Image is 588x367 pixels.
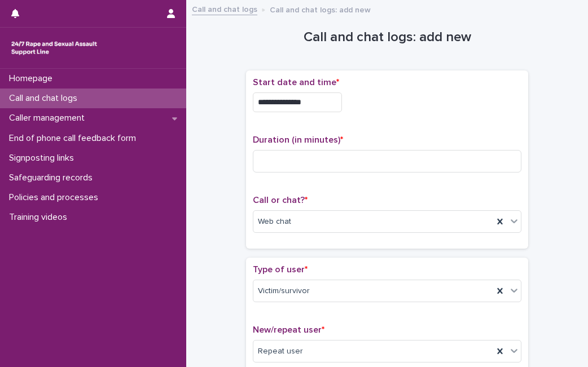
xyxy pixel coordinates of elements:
span: New/repeat user [253,325,324,334]
p: End of phone call feedback form [5,133,145,144]
span: Web chat [258,216,291,228]
p: Training videos [5,212,76,223]
img: rhQMoQhaT3yELyF149Cw [9,37,99,59]
p: Safeguarding records [5,173,102,183]
a: Call and chat logs [192,2,257,15]
p: Call and chat logs: add new [270,3,371,15]
h1: Call and chat logs: add new [246,29,528,46]
span: Victim/survivor [258,285,310,297]
p: Caller management [5,113,94,123]
p: Call and chat logs [5,93,86,104]
span: Start date and time [253,78,339,87]
span: Duration (in minutes) [253,135,343,144]
p: Policies and processes [5,192,107,203]
p: Signposting links [5,153,83,163]
span: Type of user [253,265,308,274]
span: Call or chat? [253,196,308,205]
span: Repeat user [258,346,303,357]
p: Homepage [5,73,62,84]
